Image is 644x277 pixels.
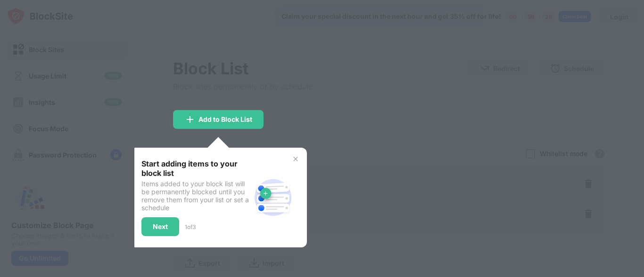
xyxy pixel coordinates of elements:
div: Items added to your block list will be permanently blocked until you remove them from your list o... [141,180,250,212]
img: block-site.svg [250,175,296,220]
div: 1 of 3 [185,223,196,230]
img: x-button.svg [292,155,299,163]
div: Start adding items to your block list [141,159,250,178]
div: Next [153,223,168,230]
div: Add to Block List [198,116,252,123]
